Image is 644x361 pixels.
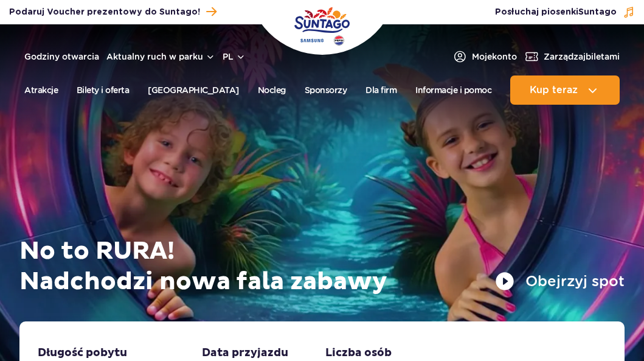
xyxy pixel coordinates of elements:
a: Nocleg [258,75,286,105]
button: Posłuchaj piosenkiSuntago [495,6,635,18]
a: Podaruj Voucher prezentowy do Suntago! [9,4,216,20]
span: Kup teraz [530,85,578,96]
span: Moje konto [472,51,517,63]
a: Atrakcje [24,75,58,105]
span: Podaruj Voucher prezentowy do Suntago! [9,6,200,18]
a: Dla firm [365,75,396,105]
a: Informacje i pomoc [415,75,491,105]
a: Godziny otwarcia [24,51,99,63]
a: Bilety i oferta [77,75,130,105]
span: Data przyjazdu [202,346,288,360]
button: Aktualny ruch w parku [106,52,215,61]
button: Obejrzyj spot [495,272,625,291]
span: Posłuchaj piosenki [495,6,617,18]
span: Długość pobytu [38,346,127,360]
a: [GEOGRAPHIC_DATA] [148,75,239,105]
span: Liczba osób [325,346,392,360]
a: Sponsorzy [305,75,347,105]
a: Zarządzajbiletami [524,49,620,64]
span: Zarządzaj biletami [544,51,620,63]
a: Mojekonto [452,49,517,64]
span: Suntago [578,8,617,16]
h1: No to RURA! Nadchodzi nowa fala zabawy [19,236,625,297]
button: Kup teraz [510,75,620,105]
button: pl [223,51,246,63]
